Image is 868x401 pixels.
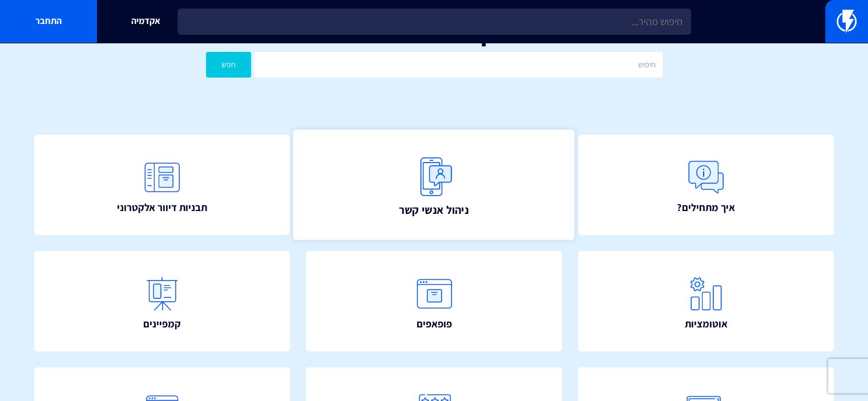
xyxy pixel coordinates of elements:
[17,23,851,46] h1: איך אפשר לעזור?
[34,135,290,235] a: תבניות דיוור אלקטרוני
[677,200,734,215] span: איך מתחילים?
[306,251,562,351] a: פופאפים
[34,251,290,351] a: קמפיינים
[399,201,469,217] span: ניהול אנשי קשר
[293,129,575,240] a: ניהול אנשי קשר
[117,200,207,215] span: תבניות דיוור אלקטרוני
[684,317,727,331] span: אוטומציות
[578,251,834,351] a: אוטומציות
[254,52,662,78] input: חיפוש
[143,317,181,331] span: קמפיינים
[578,135,834,235] a: איך מתחילים?
[206,52,252,78] button: חפש
[177,9,691,35] input: חיפוש מהיר...
[417,317,452,331] span: פופאפים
